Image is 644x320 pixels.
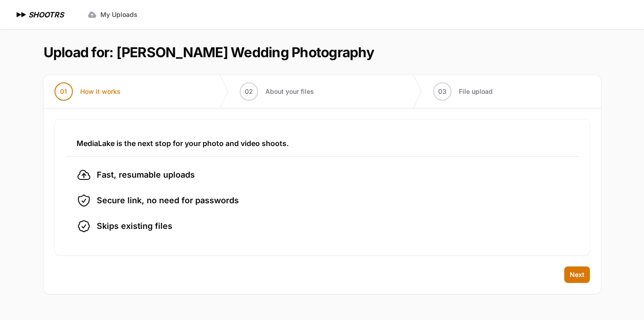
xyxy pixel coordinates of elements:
span: Secure link, no need for passwords [97,194,239,207]
span: My Uploads [100,10,138,19]
span: About your files [265,87,314,96]
button: 01 How it works [44,75,132,108]
h1: Upload for: [PERSON_NAME] Wedding Photography [44,44,374,60]
span: 02 [245,87,253,96]
img: SHOOTRS [15,9,28,20]
h1: SHOOTRS [28,9,64,20]
button: Next [564,266,590,283]
span: Fast, resumable uploads [97,168,195,181]
span: Next [570,270,584,279]
span: 03 [438,87,446,96]
span: 01 [60,87,67,96]
span: How it works [80,87,121,96]
span: File upload [459,87,493,96]
a: My Uploads [82,6,143,23]
span: Skips existing files [97,220,172,233]
h3: MediaLake is the next stop for your photo and video shoots. [77,138,568,149]
button: 02 About your files [229,75,325,108]
a: SHOOTRS SHOOTRS [15,9,64,20]
button: 03 File upload [422,75,504,108]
